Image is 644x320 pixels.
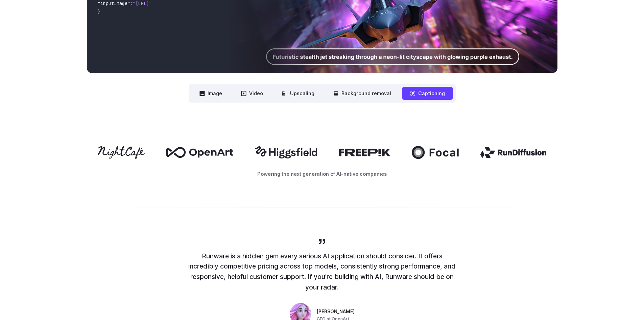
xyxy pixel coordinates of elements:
span: } [98,8,100,15]
button: Captioning [402,87,453,100]
button: Image [191,87,230,100]
p: Runware is a hidden gem every serious AI application should consider. It offers incredibly compet... [187,251,457,293]
span: : [130,0,133,6]
span: "inputImage" [98,0,130,6]
span: [PERSON_NAME] [317,308,355,316]
span: "[URL]" [133,0,152,6]
button: Video [233,87,271,100]
p: Powering the next generation of AI-native companies [87,170,557,178]
button: Upscaling [274,87,323,100]
button: Background removal [325,87,399,100]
